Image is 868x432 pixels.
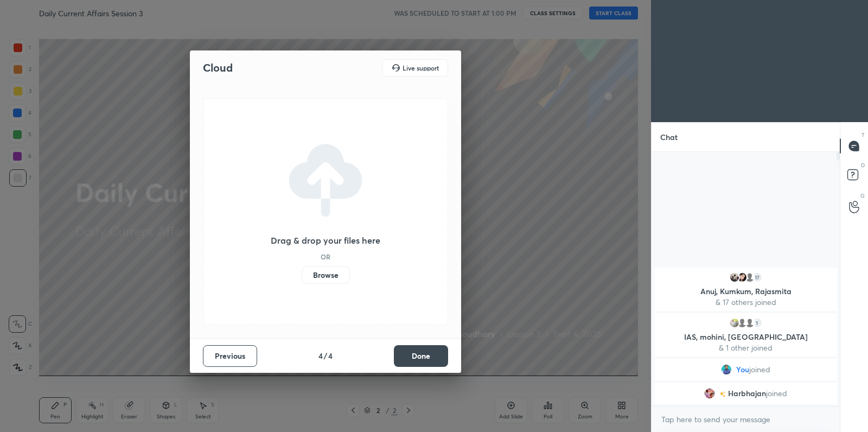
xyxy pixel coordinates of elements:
span: Harbhajan [728,389,766,398]
h2: Cloud [203,61,233,75]
img: 22281cac87514865abda38b5e9ac8509.jpg [721,364,732,375]
p: IAS, mohini, [GEOGRAPHIC_DATA] [661,333,831,341]
p: T [861,131,865,139]
p: & 17 others joined [661,298,831,307]
div: 17 [752,272,763,283]
img: 9631cd83f8284b08a86dcc5dcbf0ba33.jpg [737,272,748,283]
span: joined [766,389,787,398]
img: 43ac3409a92846e19a39c8b6f86a33f7.jpg [704,388,715,399]
h5: OR [321,253,330,260]
h4: 4 [328,350,333,361]
img: default.png [737,317,748,328]
button: Previous [203,345,257,367]
h5: Live support [403,65,439,71]
img: default.png [744,272,755,283]
img: default.png [744,317,755,328]
div: 1 [752,317,763,328]
button: Done [394,345,448,367]
p: & 1 other joined [661,344,831,352]
img: no-rating-badge.077c3623.svg [719,391,726,397]
div: grid [652,265,840,406]
p: Chat [652,123,686,151]
h4: / [324,350,327,361]
p: Anuj, Kumkum, Rajasmita [661,287,831,296]
p: D [861,161,865,169]
span: joined [749,365,770,374]
h3: Drag & drop your files here [271,236,380,245]
p: G [860,192,865,200]
span: You [736,365,749,374]
img: 915e87602f414b529caa8eca1b149546.jpg [729,272,740,283]
h4: 4 [318,350,323,361]
img: 81e591fc2d904f62b9aea8688cde7cc7.jpg [729,317,740,328]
